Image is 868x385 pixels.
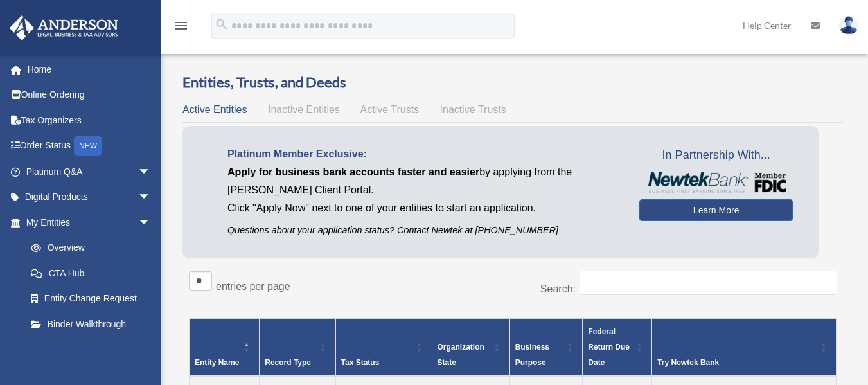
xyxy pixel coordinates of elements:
[6,15,122,40] img: Anderson Advisors Platinum Portal
[652,319,837,377] th: Try Newtek Bank : Activate to sort
[639,199,793,221] a: Learn More
[9,159,170,184] a: Platinum Q&Aarrow_drop_down
[138,159,164,185] span: arrow_drop_down
[9,184,170,210] a: Digital Productsarrow_drop_down
[18,286,164,312] a: Entity Change Request
[657,355,817,370] div: Try Newtek Bank
[9,133,170,159] a: Order StatusNEW
[138,184,164,211] span: arrow_drop_down
[9,82,170,108] a: Online Ordering
[215,17,229,31] i: search
[227,145,620,163] p: Platinum Member Exclusive:
[195,358,239,367] span: Entity Name
[260,319,335,377] th: Record Type: Activate to sort
[227,222,620,238] p: Questions about your application status? Contact Newtek at [PHONE_NUMBER]
[583,319,652,377] th: Federal Return Due Date: Activate to sort
[432,319,509,377] th: Organization State: Activate to sort
[190,319,260,377] th: Entity Name: Activate to invert sorting
[18,311,164,337] a: Binder Walkthrough
[173,18,189,33] i: menu
[360,104,420,115] span: Active Trusts
[138,210,164,236] span: arrow_drop_down
[9,107,170,133] a: Tax Organizers
[440,104,506,115] span: Inactive Trusts
[227,166,479,177] span: Apply for business bank accounts faster and easier
[173,22,189,33] a: menu
[588,327,630,367] span: Federal Return Due Date
[18,337,164,363] a: My Blueprint
[639,145,793,166] span: In Partnership With...
[216,281,290,292] label: entries per page
[182,104,247,115] span: Active Entities
[265,358,311,367] span: Record Type
[9,210,164,235] a: My Entitiesarrow_drop_down
[18,260,164,286] a: CTA Hub
[646,172,786,193] img: NewtekBankLogoSM.png
[341,358,380,367] span: Tax Status
[227,199,620,217] p: Click "Apply Now" next to one of your entities to start an application.
[515,343,549,367] span: Business Purpose
[268,104,340,115] span: Inactive Entities
[74,136,102,156] div: NEW
[839,16,858,35] img: User Pic
[227,163,620,199] p: by applying from the [PERSON_NAME] Client Portal.
[335,319,432,377] th: Tax Status: Activate to sort
[438,343,484,367] span: Organization State
[509,319,583,377] th: Business Purpose: Activate to sort
[540,283,576,294] label: Search:
[9,57,170,82] a: Home
[18,235,157,261] a: Overview
[182,73,843,93] h3: Entities, Trusts, and Deeds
